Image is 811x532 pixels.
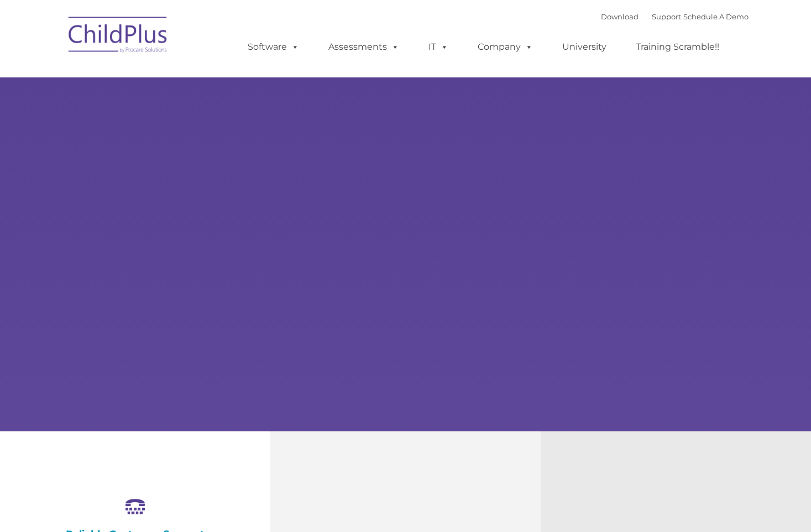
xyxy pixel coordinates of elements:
a: Support [652,12,681,21]
img: ChildPlus by Procare Solutions [63,9,174,64]
font: | [601,12,749,21]
a: Training Scramble!! [625,36,730,58]
a: Assessments [317,36,410,58]
a: Schedule A Demo [683,12,749,21]
a: University [551,36,618,58]
a: IT [417,36,459,58]
a: Software [237,36,310,58]
a: Download [601,12,639,21]
a: Company [467,36,544,58]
